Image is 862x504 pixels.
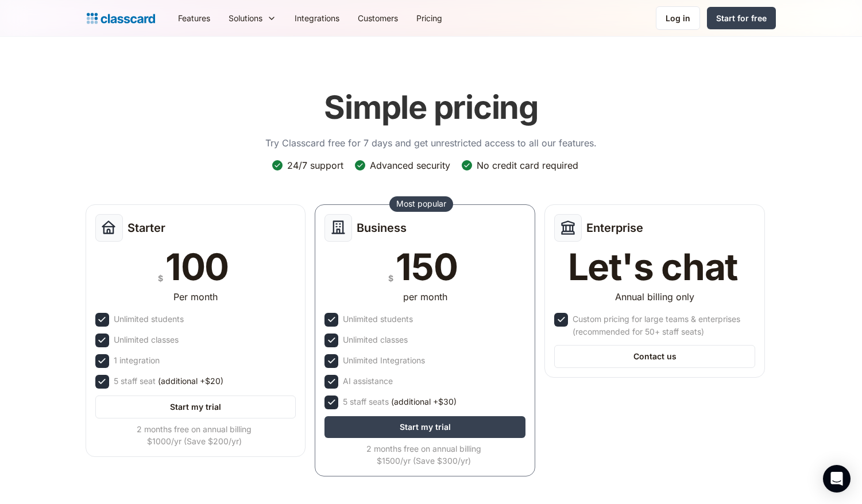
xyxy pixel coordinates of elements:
div: 2 months free on annual billing $1000/yr (Save $200/yr) [95,423,294,447]
div: 150 [396,249,457,285]
div: Annual billing only [615,290,694,304]
h2: Enterprise [586,221,643,235]
a: Log in [656,6,700,30]
h2: Business [357,221,407,235]
a: Logo [87,10,155,26]
a: Integrations [285,5,349,31]
div: Unlimited students [114,313,184,325]
div: Solutions [229,12,262,24]
div: 5 staff seat [114,375,223,387]
div: Most popular [396,198,446,210]
a: Pricing [407,5,451,31]
div: Unlimited Integrations [343,354,425,367]
div: AI assistance [343,375,393,387]
p: Try Classcard free for 7 days and get unrestricted access to all our features. [265,136,597,150]
div: 24/7 support [287,159,343,172]
div: $ [158,271,163,285]
div: Log in [666,12,690,24]
div: Per month [173,290,218,304]
h2: Starter [127,221,165,235]
span: (additional +$20) [158,375,223,387]
div: Unlimited classes [114,334,179,346]
div: 100 [165,249,229,285]
div: Unlimited classes [343,334,408,346]
a: Start my trial [324,416,525,438]
div: 2 months free on annual billing $1500/yr (Save $300/yr) [324,443,523,467]
div: per month [403,290,447,304]
a: Customers [349,5,407,31]
h1: Simple pricing [324,88,538,127]
div: $ [388,271,393,285]
div: 1 integration [114,354,160,367]
a: Contact us [554,345,755,368]
a: Start for free [707,7,776,29]
div: Advanced security [370,159,450,172]
div: Open Intercom Messenger [823,465,851,493]
div: No credit card required [477,159,578,172]
span: (additional +$30) [391,396,457,408]
div: Start for free [716,12,767,24]
div: Custom pricing for large teams & enterprises (recommended for 50+ staff seats) [573,313,753,338]
div: Unlimited students [343,313,413,325]
div: 5 staff seats [343,396,457,408]
div: Let's chat [568,249,738,285]
a: Features [169,5,219,31]
a: Start my trial [95,396,296,418]
div: Solutions [219,5,285,31]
